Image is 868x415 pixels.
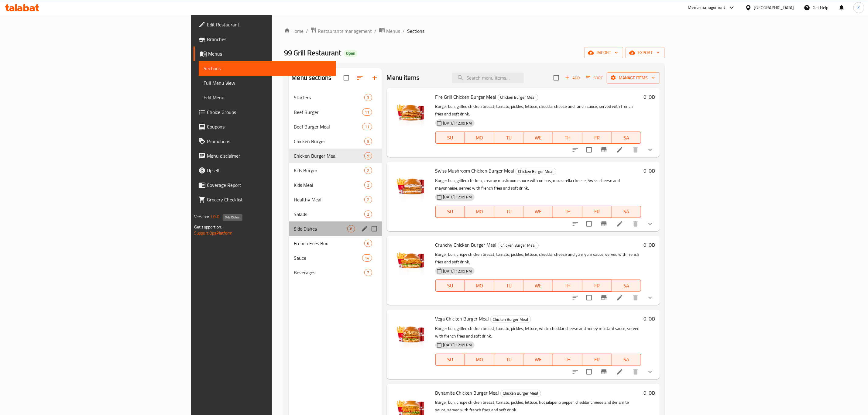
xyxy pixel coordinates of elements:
span: [DATE] 12:09 PM [441,120,475,126]
span: Promotions [207,138,331,145]
div: items [362,123,372,130]
button: show more [643,290,657,305]
span: MO [467,355,492,364]
span: [DATE] 12:09 PM [441,268,475,274]
button: SU [435,280,465,292]
span: 2 [365,168,372,173]
span: SU [438,355,463,364]
button: TH [553,354,582,366]
button: TH [553,280,582,292]
span: 9 [365,153,372,159]
div: Kids Burger2 [289,163,382,178]
div: Chicken Burger Meal [516,168,556,175]
a: Grocery Checklist [194,192,336,207]
span: TH [555,133,580,142]
span: Manage items [612,74,655,82]
span: Vega Chicken Burger Meal [435,314,489,323]
span: Get support on: [194,223,222,231]
button: delete [628,365,643,379]
span: 9 [365,139,372,144]
span: TU [497,133,521,142]
p: Burger bun, grilled chicken breast, tomato, pickles, lettuce, white cheddar cheese and honey must... [435,325,641,340]
span: Select to update [583,143,595,156]
span: WE [526,133,551,142]
span: Branches [207,36,331,43]
span: SA [614,207,639,216]
button: export [626,47,665,58]
div: Chicken Burger Meal [294,152,364,159]
button: FR [582,354,612,366]
span: WE [526,281,551,290]
span: 1.0.0 [210,213,219,221]
span: Chicken Burger Meal [498,94,538,101]
span: 2 [365,211,372,217]
button: MO [465,280,494,292]
h6: 0 IQD [643,166,655,175]
p: Burger bun, grilled chicken breast, tomato, pickles, lettuce, cheddar cheese and ranch sauce, ser... [435,103,641,118]
div: [GEOGRAPHIC_DATA] [754,4,794,11]
span: TU [497,207,521,216]
div: Chicken Burger Meal9 [289,149,382,163]
span: Chicken Burger Meal [516,168,556,175]
span: Sauce [294,254,362,262]
span: Upsell [207,167,331,174]
span: Swiss Mushroom Chicken Burger Meal [435,166,514,175]
button: sort-choices [568,142,583,157]
div: Salads2 [289,207,382,221]
button: Add [563,73,582,83]
div: items [364,240,372,247]
span: SA [614,355,639,364]
li: / [374,27,376,35]
button: TU [494,132,524,144]
span: MO [467,207,492,216]
a: Edit Restaurant [194,17,336,32]
button: SA [612,206,641,218]
div: Side Dishes6edit [289,221,382,236]
button: edit [360,224,369,233]
button: Add section [367,70,382,85]
span: Coupons [207,123,331,130]
div: items [362,254,372,262]
span: Version: [194,213,209,221]
span: Sort [586,74,603,81]
img: Crunchy Chicken Burger Meal [392,241,431,280]
div: Salads [294,211,364,218]
div: Chicken Burger9 [289,134,382,149]
button: MO [465,206,494,218]
span: Beverages [294,269,364,276]
span: TH [555,355,580,364]
button: SU [435,354,465,366]
svg: Show Choices [647,220,654,228]
span: Healthy Meal [294,196,364,203]
span: FR [585,355,609,364]
button: show more [643,142,657,157]
button: SA [612,354,641,366]
a: Edit menu item [616,368,623,376]
button: sort-choices [568,290,583,305]
a: Menus [379,27,400,35]
div: items [364,196,372,203]
div: Starters [294,94,364,101]
span: FR [585,207,609,216]
img: Fire Grill Chicken Burger Meal [392,93,431,132]
span: [DATE] 12:09 PM [441,194,475,200]
div: French Fries Box6 [289,236,382,251]
svg: Show Choices [647,368,654,376]
span: Chicken Burger Meal [501,390,541,397]
a: Menu disclaimer [194,149,336,163]
button: TU [494,206,524,218]
span: TH [555,281,580,290]
button: import [584,47,623,58]
button: TU [494,354,524,366]
div: Chicken Burger Meal [498,242,539,249]
span: Grocery Checklist [207,196,331,203]
a: Restaurants management [310,27,372,35]
span: Z [858,4,860,11]
button: show more [643,217,657,231]
a: Edit menu item [616,146,623,153]
div: items [364,181,372,189]
span: Kids Burger [294,167,364,174]
span: SU [438,133,463,142]
a: Full Menu View [199,76,336,90]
